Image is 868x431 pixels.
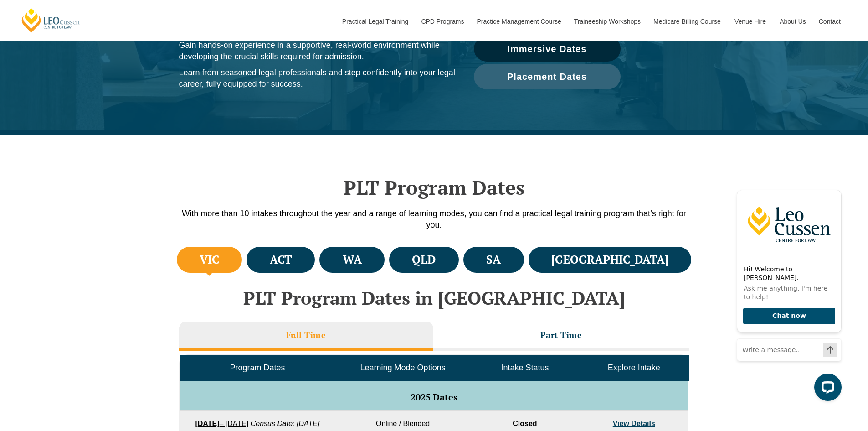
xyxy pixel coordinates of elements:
[195,420,219,427] strong: [DATE]
[414,2,470,41] a: CPD Programs
[613,420,655,427] a: View Details
[470,2,567,41] a: Practice Management Course
[175,288,694,308] h2: PLT Program Dates in [GEOGRAPHIC_DATA]
[513,420,537,427] span: Closed
[200,252,219,267] h4: VIC
[175,208,694,231] p: With more than 10 intakes throughout the year and a range of learning modes, you can find a pract...
[507,72,587,81] span: Placement Dates
[343,252,362,267] h4: WA
[567,2,647,41] a: Traineeship Workshops
[508,44,587,53] span: Immersive Dates
[230,363,285,372] span: Program Dates
[411,391,457,403] span: 2025 Dates
[251,420,320,427] em: Census Date: [DATE]
[21,7,81,33] a: [PERSON_NAME] Centre for Law
[540,330,582,340] h3: Part Time
[195,420,248,427] a: [DATE]– [DATE]
[608,363,660,372] span: Explore Intake
[773,2,812,41] a: About Us
[647,2,728,41] a: Medicare Billing Course
[728,2,773,41] a: Venue Hire
[474,64,621,89] a: Placement Dates
[501,363,549,372] span: Intake Status
[729,181,845,408] iframe: LiveChat chat widget
[486,252,501,267] h4: SA
[286,330,326,340] h3: Full Time
[270,252,292,267] h4: ACT
[474,36,621,62] a: Immersive Dates
[812,2,847,41] a: Contact
[175,176,694,199] h2: PLT Program Dates
[179,67,456,90] p: Learn from seasoned legal professionals and step confidently into your legal career, fully equipp...
[360,363,446,372] span: Learning Mode Options
[412,252,436,267] h4: QLD
[179,40,456,62] p: Gain hands-on experience in a supportive, real-world environment while developing the crucial ski...
[335,2,415,41] a: Practical Legal Training
[551,252,668,267] h4: [GEOGRAPHIC_DATA]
